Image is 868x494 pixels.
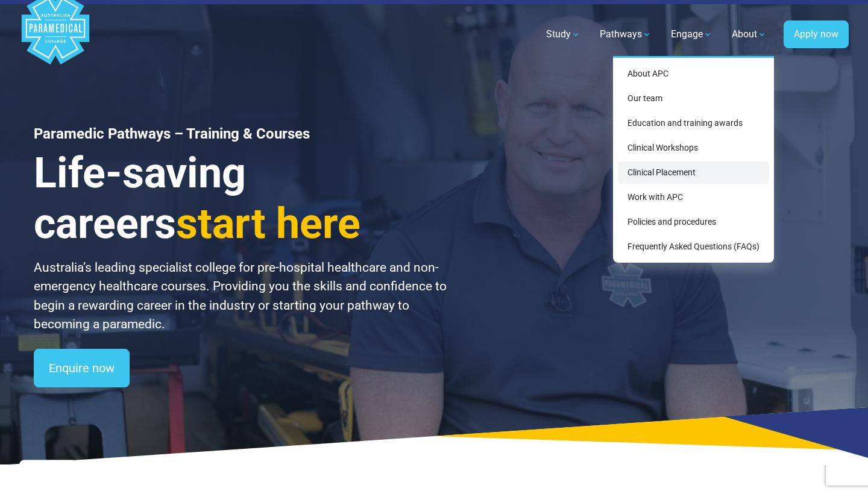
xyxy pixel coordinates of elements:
h3: Life-saving careers [34,148,448,249]
h1: Paramedic Pathways – Training & Courses [34,125,448,143]
a: Clinical Workshops [618,137,769,159]
a: Engage [664,17,720,51]
a: Study [539,17,588,51]
a: Frequently Asked Questions (FAQs) [618,236,769,258]
p: Australia’s leading specialist college for pre-hospital healthcare and non-emergency healthcare c... [34,258,448,334]
a: About [725,17,774,51]
a: Work with APC [618,186,769,208]
a: Pathways [593,17,659,51]
span: start here [176,199,360,248]
a: About APC [618,63,769,85]
a: Clinical Placement [618,161,769,184]
a: Education and training awards [618,112,769,134]
a: Policies and procedures [618,211,769,233]
div: About [613,56,774,263]
a: Apply now [784,20,849,48]
a: Australian Paramedical College [19,4,92,65]
a: Enquire now [34,349,130,387]
a: Our team [618,87,769,110]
